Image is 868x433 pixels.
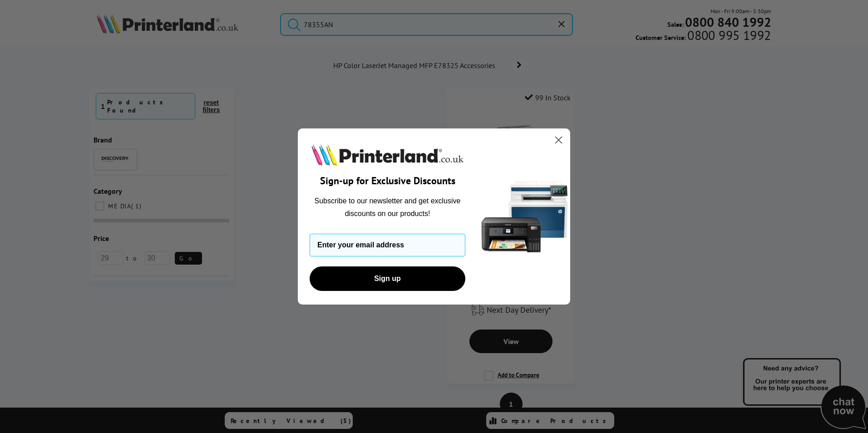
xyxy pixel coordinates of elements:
[479,128,570,305] img: 5290a21f-4df8-4860-95f4-ea1e8d0e8904.png
[320,174,455,187] span: Sign-up for Exclusive Discounts
[310,234,465,256] input: Enter your email address
[310,266,465,291] button: Sign up
[551,132,567,148] button: Close dialog
[315,197,461,217] span: Subscribe to our newsletter and get exclusive discounts on our products!
[310,142,465,167] img: Printerland.co.uk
